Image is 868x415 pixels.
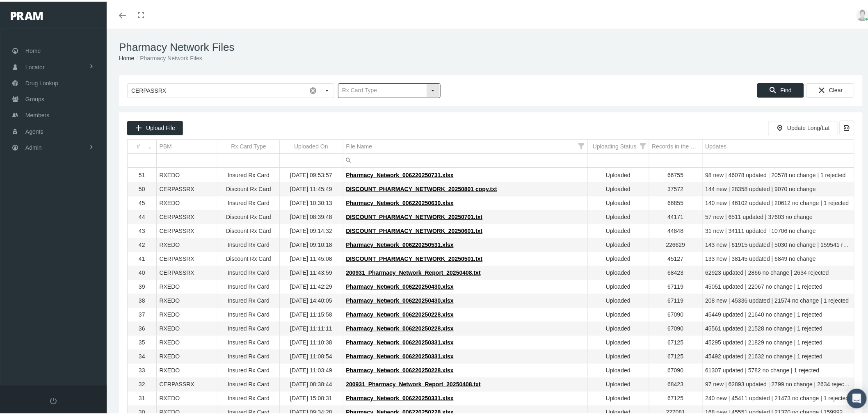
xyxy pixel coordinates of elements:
td: 44 [128,209,156,223]
span: Pharmacy_Network_006220250228.xlsx [346,365,454,372]
td: 208 new | 45336 updated | 21574 no change | 1 rejected [702,292,854,306]
td: Uploaded [587,237,649,251]
td: Insured Rx Card [218,348,279,362]
td: Insured Rx Card [218,334,279,348]
li: Pharmacy Network Files [134,52,202,61]
td: Insured Rx Card [218,376,279,390]
div: Data grid toolbar [127,119,854,134]
div: Uploading Status [593,141,637,149]
a: Home [119,53,134,60]
span: Pharmacy_Network_006220250731.xlsx [346,170,454,177]
td: 43 [128,223,156,237]
div: Uploaded On [294,141,328,149]
td: 36 [128,320,156,334]
td: Uploaded [587,376,649,390]
td: RXEDO [156,334,218,348]
td: 41 [128,251,156,265]
span: Drug Lookup [25,74,58,89]
td: Discount Rx Card [218,181,279,195]
td: Column # [128,138,156,152]
td: Uploaded [587,167,649,181]
td: Column PBM [156,138,218,152]
td: Uploaded [587,251,649,265]
td: Uploaded [587,181,649,195]
td: Uploaded [587,348,649,362]
td: Column Updates [702,138,854,152]
td: CERPASSRX [156,251,218,265]
td: RXEDO [156,278,218,292]
td: 240 new | 45411 updated | 21473 no change | 1 rejected [702,390,854,404]
td: 67090 [649,362,702,376]
td: RXEDO [156,320,218,334]
td: Discount Rx Card [218,223,279,237]
span: Pharmacy_Network_006220250430.xlsx [346,296,454,302]
td: [DATE] 11:45:08 [279,251,343,265]
td: 143 new | 61915 updated | 5030 no change | 159541 rejected [702,237,854,251]
span: DISCOUNT_PHARMACY_NETWORK_20250601.txt [346,226,483,233]
span: DISCOUNT_PHARMACY_NETWORK_20250801 copy.txt [346,184,498,191]
td: 68423 [649,376,702,390]
td: Uploaded [587,334,649,348]
td: Column Records in the File [649,138,702,152]
td: [DATE] 11:10:38 [279,334,343,348]
td: 51 [128,167,156,181]
span: Home [25,41,41,57]
td: CERPASSRX [156,223,218,237]
td: Uploaded [587,195,649,209]
td: [DATE] 08:39:48 [279,209,343,223]
span: Pharmacy_Network_006220250228.xlsx [346,324,454,330]
td: 67090 [649,320,702,334]
h1: Pharmacy Network Files [119,39,863,52]
span: Groups [25,90,44,105]
td: Discount Rx Card [218,209,279,223]
div: File Name [346,141,372,149]
div: Export all data to Excel [840,119,854,134]
td: Insured Rx Card [218,306,279,320]
td: 68423 [649,265,702,278]
td: 45127 [649,251,702,265]
td: 67125 [649,334,702,348]
td: RXEDO [156,348,218,362]
div: Select [426,82,440,96]
td: 38 [128,292,156,306]
td: 67119 [649,278,702,292]
td: 45 [128,195,156,209]
span: 200931_Pharmacy_Network_Report_20250408.txt [346,379,481,386]
td: Uploaded [587,362,649,376]
td: CERPASSRX [156,376,218,390]
td: Uploaded [587,320,649,334]
td: Insured Rx Card [218,278,279,292]
td: 226629 [649,237,702,251]
td: RXEDO [156,306,218,320]
td: Uploaded [587,306,649,320]
td: 40 [128,265,156,278]
td: [DATE] 11:08:54 [279,348,343,362]
td: [DATE] 11:03:49 [279,362,343,376]
span: Pharmacy_Network_006220250228.xlsx [346,407,454,414]
td: RXEDO [156,390,218,404]
td: 50 [128,181,156,195]
td: 98 new | 46078 updated | 20578 no change | 1 rejected [702,167,854,181]
td: 33 [128,362,156,376]
td: 42 [128,237,156,251]
td: Uploaded [587,265,649,278]
span: DISCOUNT_PHARMACY_NETWORK_20250501.txt [346,254,483,260]
td: Insured Rx Card [218,362,279,376]
td: [DATE] 11:15:58 [279,306,343,320]
div: # [137,141,140,149]
span: Pharmacy_Network_006220250331.xlsx [346,351,454,358]
td: Insured Rx Card [218,292,279,306]
td: 67119 [649,292,702,306]
input: Filter cell [343,152,587,166]
span: Show filter options for column 'Uploading Status' [640,141,646,147]
td: 62923 updated | 2866 no change | 2634 rejected [702,265,854,278]
td: Uploaded [587,223,649,237]
td: Column Rx Card Type [218,138,279,152]
td: RXEDO [156,195,218,209]
td: [DATE] 09:14:32 [279,223,343,237]
td: [DATE] 15:08:31 [279,390,343,404]
td: [DATE] 11:43:59 [279,265,343,278]
td: Filter cell [587,152,649,166]
span: Upload File [146,123,175,130]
